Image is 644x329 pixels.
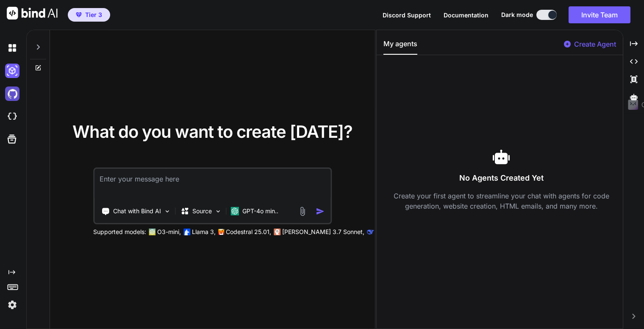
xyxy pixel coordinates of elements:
span: Documentation [444,11,489,19]
h3: No Agents Created Yet [383,172,619,184]
img: Llama2 [183,229,190,235]
img: attachment [297,206,307,216]
img: darkAi-studio [5,64,19,78]
p: Codestral 25.01, [226,228,271,236]
img: claude [274,229,280,235]
button: Documentation [444,11,489,20]
p: Llama 3, [192,228,216,236]
img: Mistral-AI [218,229,224,235]
img: Pick Models [214,208,222,215]
span: Dark mode [501,11,533,19]
img: Pick Tools [164,208,171,215]
img: githubDark [5,86,19,101]
p: Create your first agent to streamline your chat with agents for code generation, website creation... [383,191,619,211]
span: Discord Support [383,11,431,19]
button: My agents [383,39,417,55]
p: Chat with Bind AI [113,207,161,215]
button: Invite Team [569,6,630,23]
p: Create Agent [574,39,616,49]
p: Source [192,207,212,215]
img: claude [367,229,374,235]
img: icon [316,207,325,216]
span: What do you want to create [DATE]? [72,121,353,142]
img: Bind AI [7,7,58,20]
button: premiumTier 3 [68,8,110,22]
img: settings [5,298,19,312]
img: GPT-4 [149,229,155,235]
img: premium [76,12,82,17]
img: GPT-4o mini [230,207,239,215]
span: Tier 3 [85,11,102,19]
img: darkChat [5,41,19,55]
p: [PERSON_NAME] 3.7 Sonnet, [282,228,364,236]
p: GPT-4o min.. [242,207,278,215]
p: Supported models: [93,228,146,236]
p: O3-mini, [157,228,181,236]
img: cloudideIcon [5,109,19,124]
button: Discord Support [383,11,431,20]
